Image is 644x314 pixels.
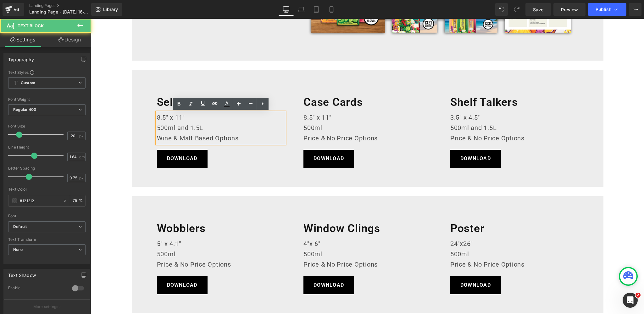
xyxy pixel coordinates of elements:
div: Font Size [8,124,86,128]
b: Custom [21,80,35,86]
p: Price & No Price Options [213,241,341,251]
p: 500ml [66,230,194,241]
p: 500ml [359,230,487,241]
button: Undo [495,3,508,16]
h1: Wobblers [66,203,194,217]
a: Desktop [279,3,294,16]
div: % [70,195,85,206]
div: Text Shadow [8,269,36,278]
div: Text Color [8,187,86,192]
iframe: Intercom live chat [623,293,638,308]
p: 8.5" x 11" [66,94,194,104]
div: Line Height [8,145,86,149]
p: 500ml [213,230,341,241]
h1: Poster [359,203,487,217]
div: Font [8,214,86,218]
span: em [79,155,85,159]
span: Library [103,7,118,12]
p: 5" x 4.1" [66,220,194,230]
input: Color [20,197,60,204]
a: New Library [91,3,122,16]
button: Publish [588,3,626,16]
span: Publish [596,7,611,12]
span: Save [533,6,543,13]
i: Default [13,224,27,230]
p: 8.5" x 11" [213,94,341,104]
h1: Shelf Talkers [359,76,487,91]
div: Text Transform [8,237,86,242]
div: Enable [8,285,66,292]
h1: Window Clings [213,203,341,217]
p: 500ml and 1.5L [359,104,487,114]
span: Text Block [18,23,44,28]
p: Price & No Price Options [359,114,487,125]
p: Wine & Malt Based Options [66,114,194,125]
p: 3.5" x 4.5" [359,94,487,104]
a: Design [47,33,92,47]
h1: Case Cards [213,76,341,91]
a: Preview [553,3,586,16]
b: Regular 400 [13,107,36,112]
span: 2 [636,293,641,298]
a: v6 [3,3,24,16]
a: DOWNLOAD [359,257,410,275]
p: More settings [33,304,58,310]
a: DOWNLOAD [213,131,263,149]
a: Tablet [309,3,324,16]
p: 4"x 6" [213,220,341,230]
h1: Sell Sheets [66,76,194,91]
p: Price & No Price Options [359,241,487,251]
button: Redo [510,3,523,16]
div: v6 [13,5,20,14]
a: DOWNLOAD [66,257,117,275]
span: px [79,176,85,180]
button: More settings [4,299,90,314]
b: None [13,247,23,252]
a: DOWNLOAD [66,131,117,149]
p: 24"x26" [359,220,487,230]
span: Landing Page - [DATE] 16:01:04 [29,9,90,14]
div: Typography [8,53,34,62]
div: Letter Spacing [8,166,86,171]
a: Mobile [324,3,339,16]
div: Font Weight [8,97,86,102]
span: Preview [561,6,578,13]
p: Price & No Price Options [66,241,194,251]
a: Landing Pages [29,3,102,8]
p: Price & No Price Options [213,114,341,125]
span: px [79,134,85,138]
a: DOWNLOAD [359,131,410,149]
p: 500ml [213,104,341,114]
a: Laptop [294,3,309,16]
button: More [629,3,641,16]
p: 500ml and 1.5L [66,104,194,114]
a: DOWNLOAD [213,257,263,275]
div: Text Styles [8,70,86,75]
